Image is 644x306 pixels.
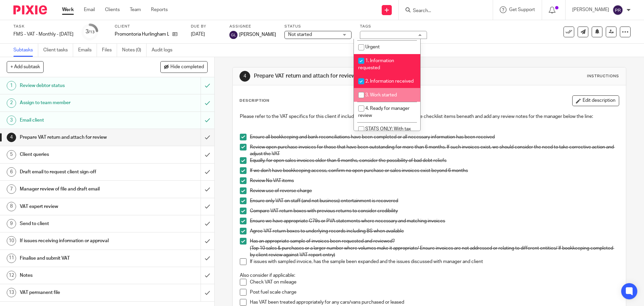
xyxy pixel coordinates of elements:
[20,132,136,142] h1: Prepare VAT return and attach for review
[240,113,619,120] p: Please refer to the VAT specifics for this client if included below, otherwise consider the check...
[191,24,221,29] label: Due by
[13,31,73,38] div: FMS - VAT - Monthly - [DATE]
[250,279,619,286] p: Check VAT on mileage
[7,219,16,228] div: 9
[612,5,623,15] img: svg%3E
[250,144,619,158] p: Review open purchase invoices for those that have been outstanding for more than 6 months. If suc...
[358,106,410,118] span: 4. Ready for manager review
[7,98,16,108] div: 2
[86,28,95,36] div: 3
[62,6,74,13] a: Work
[412,8,473,14] input: Search
[7,288,16,297] div: 13
[20,253,136,263] h1: Finalise and submit VAT
[20,81,136,91] h1: Review debtor status
[250,187,619,194] p: Review use of reverse charge
[20,288,136,298] h1: VAT permanent file
[365,93,397,97] span: 3. Work started
[7,271,16,280] div: 12
[365,45,380,49] span: Urgent
[250,299,619,306] p: Has VAT been treated appropriately for any cars/vans purchased or leased
[20,184,136,194] h1: Manager review of file and draft email
[288,32,312,37] span: Not started
[43,44,73,57] a: Client tasks
[250,167,619,174] p: If we don't have bookkeeping access, confirm no open purchase or sales invoices exist beyond 6 mo...
[250,289,619,296] p: Post fuel scale charge
[7,202,16,211] div: 8
[102,44,117,57] a: Files
[152,44,177,57] a: Audit logs
[250,198,619,204] p: Ensure only VAT on staff (and not business) entertainment is recovered
[160,61,208,73] button: Hide completed
[240,272,619,279] p: Also consider if applicable:
[250,245,619,259] p: (Top 10 sales & purchases or a larger number where volumes make it appropriate/ Ensure invoices a...
[250,238,619,245] p: Has an appropriate sample of invoices been requested and reviewed?
[105,6,120,13] a: Clients
[229,24,276,29] label: Assignee
[7,236,16,246] div: 10
[130,6,141,13] a: Team
[239,31,276,38] span: [PERSON_NAME]
[20,98,136,108] h1: Assign to team member
[115,24,182,29] label: Client
[360,24,427,29] label: Tags
[89,30,95,34] small: /13
[250,218,619,224] p: Ensure we have appropriate C79s or PVA statements where necessary and matching invoices
[254,73,444,80] h1: Prepare VAT return and attach for review
[7,167,16,177] div: 6
[250,134,619,140] p: Ensure all bookkeeping and bank reconciliations have been completed or all necessary information ...
[7,150,16,160] div: 5
[13,31,73,38] div: FMS - VAT - Monthly - September 2025
[20,202,136,212] h1: VAT expert review
[78,44,97,57] a: Emails
[122,44,147,57] a: Notes (0)
[191,32,205,37] span: [DATE]
[572,6,609,13] p: [PERSON_NAME]
[250,228,619,234] p: Agree VAT return boxes to underlying records including BS when available
[250,258,619,265] p: If issues with sampled invoice, has the sample been expanded and the issues discussed with manage...
[229,31,237,39] img: svg%3E
[20,167,136,177] h1: Draft email to request client sign-off
[7,61,44,73] button: + Add subtask
[509,7,535,12] span: Get Support
[20,115,136,125] h1: Email client
[115,31,169,38] p: Promontoria Hurlingham Ltd
[20,219,136,229] h1: Send to client
[20,236,136,246] h1: If issues receiving information or approval
[13,44,38,57] a: Subtasks
[365,127,411,131] span: STATS ONLY: With tax
[84,6,95,13] a: Email
[20,149,136,160] h1: Client queries
[239,71,250,82] div: 4
[7,133,16,142] div: 4
[7,184,16,194] div: 7
[284,24,352,29] label: Status
[7,254,16,263] div: 11
[587,74,619,79] div: Instructions
[250,177,619,184] p: Review No VAT items
[13,24,73,29] label: Task
[250,157,619,164] p: Equally, for open sales invoices older than 6 months, consider the possibility of bad debt reliefs
[572,95,619,106] button: Edit description
[365,79,414,84] span: 2. Information received
[13,5,47,14] img: Pixie
[7,116,16,125] div: 3
[170,64,204,70] span: Hide completed
[250,208,619,214] p: Compare VAT return boxes with previous returns to consider credibility
[151,6,168,13] a: Reports
[358,58,394,70] span: 1. Information requested
[239,98,269,103] p: Description
[20,270,136,280] h1: Notes
[7,81,16,90] div: 1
